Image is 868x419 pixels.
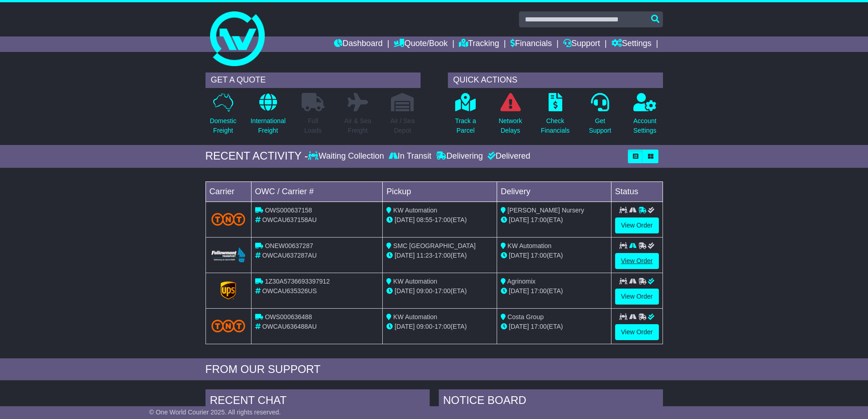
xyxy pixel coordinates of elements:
span: © One World Courier 2025. All rights reserved. [149,409,281,416]
span: 09:00 [416,323,432,330]
span: [DATE] [509,216,529,223]
p: Air & Sea Freight [344,116,371,135]
a: Quote/Book [394,36,447,52]
span: KW Automation [393,278,437,285]
span: 17:00 [531,287,547,295]
div: Waiting Collection [308,151,386,161]
p: Network Delays [498,116,522,135]
div: GET A QUOTE [205,72,421,88]
div: Delivering [434,151,485,161]
span: 17:00 [531,323,547,330]
span: 17:00 [435,323,451,330]
div: QUICK ACTIONS [448,72,663,88]
span: OWCAU636488AU [262,323,317,330]
span: Agrinomix [507,278,535,285]
a: Support [563,36,600,52]
img: TNT_Domestic.png [211,320,246,332]
td: Pickup [383,181,497,202]
span: Costa Group [508,313,544,321]
span: 08:55 [416,216,432,223]
p: Get Support [589,116,611,135]
span: [PERSON_NAME] Nursery [508,207,584,214]
p: Check Financials [541,116,570,135]
div: - (ETA) [386,322,493,331]
div: - (ETA) [386,215,493,225]
a: InternationalFreight [250,93,286,140]
span: OWCAU637287AU [262,252,317,259]
a: View Order [615,253,659,269]
p: International Freight [251,116,286,135]
span: SMC [GEOGRAPHIC_DATA] [393,242,476,249]
span: 17:00 [435,287,451,295]
p: Account Settings [633,116,657,135]
span: 11:23 [416,252,432,259]
span: OWCAU637158AU [262,216,317,223]
a: Track aParcel [455,93,477,140]
span: [DATE] [395,252,415,259]
img: TNT_Domestic.png [211,213,246,225]
span: [DATE] [395,287,415,295]
span: 17:00 [435,252,451,259]
a: Dashboard [334,36,383,52]
a: AccountSettings [633,93,657,140]
div: RECENT CHAT [205,389,430,414]
a: CheckFinancials [540,93,570,140]
span: [DATE] [395,323,415,330]
div: (ETA) [501,251,607,260]
div: Delivered [485,151,530,161]
span: ONEW00637287 [265,242,313,249]
a: GetSupport [588,93,611,140]
a: NetworkDelays [498,93,522,140]
span: KW Automation [393,313,437,321]
a: Settings [611,36,652,52]
div: (ETA) [501,286,607,296]
a: Financials [510,36,552,52]
span: [DATE] [509,287,529,295]
img: GetCarrierServiceLogo [221,281,236,300]
p: Domestic Freight [210,116,236,135]
p: Air / Sea Depot [390,116,415,135]
span: [DATE] [395,216,415,223]
div: (ETA) [501,215,607,225]
span: 17:00 [435,216,451,223]
div: FROM OUR SUPPORT [205,363,663,376]
a: Tracking [459,36,499,52]
span: OWS000637158 [265,207,312,214]
a: View Order [615,289,659,305]
div: NOTICE BOARD [439,389,663,414]
span: OWS000636488 [265,313,312,321]
a: View Order [615,324,659,340]
span: KW Automation [393,207,437,214]
div: (ETA) [501,322,607,331]
span: OWCAU635326US [262,287,317,295]
span: KW Automation [508,242,552,249]
p: Full Loads [302,116,324,135]
div: - (ETA) [386,251,493,260]
div: - (ETA) [386,286,493,296]
a: View Order [615,217,659,233]
span: [DATE] [509,252,529,259]
span: 09:00 [416,287,432,295]
a: DomesticFreight [209,93,236,140]
p: Track a Parcel [455,116,476,135]
span: 17:00 [531,252,547,259]
td: Status [611,181,663,202]
img: Followmont_Transport.png [211,248,246,263]
td: Carrier [205,181,251,202]
td: Delivery [497,181,611,202]
span: 1Z30A5736693397912 [265,278,329,285]
span: [DATE] [509,323,529,330]
div: RECENT ACTIVITY - [205,150,308,163]
td: OWC / Carrier # [251,181,383,202]
span: 17:00 [531,216,547,223]
div: In Transit [386,151,434,161]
